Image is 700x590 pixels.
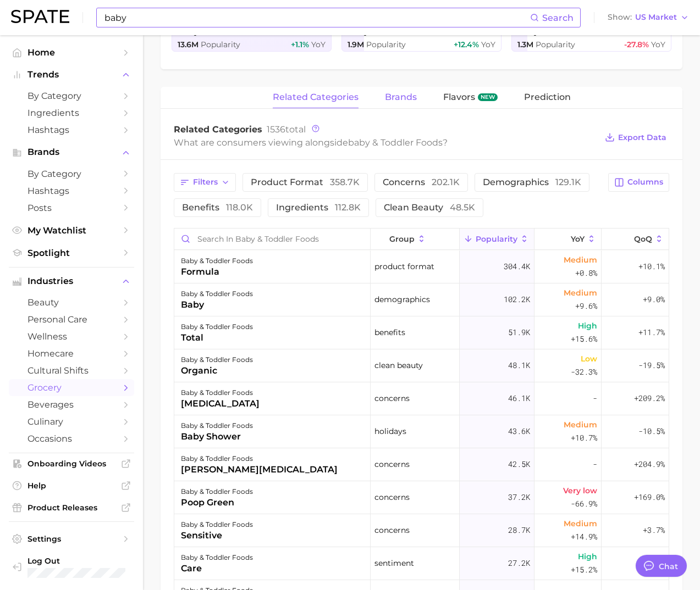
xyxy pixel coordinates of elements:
[638,260,665,273] span: +10.1%
[508,458,530,471] span: 42.5k
[534,229,602,250] button: YoY
[564,253,597,266] span: Medium
[443,92,475,102] span: Flavors
[181,430,253,443] div: baby shower
[11,10,69,23] img: SPATE
[178,40,199,49] span: 13.6m
[27,459,115,469] span: Onboarding Videos
[103,8,530,27] input: Search here for a brand, industry, or ingredient
[9,121,134,138] a: Hashtags
[605,10,692,25] button: ShowUS Market
[643,524,665,537] span: +3.7%
[9,199,134,216] a: Posts
[174,382,669,415] button: baby & toddler foods[MEDICAL_DATA]concerns46.1k-+209.2%
[651,40,665,49] span: YoY
[9,413,134,430] a: culinary
[638,326,665,339] span: +11.7%
[508,392,530,405] span: 46.1k
[9,311,134,328] a: personal care
[201,40,240,49] span: Popularity
[27,169,115,179] span: by Category
[9,531,134,547] a: Settings
[578,550,597,563] span: High
[181,364,253,377] div: organic
[27,147,115,157] span: Brands
[27,186,115,196] span: Hashtags
[27,348,115,359] span: homecare
[374,458,410,471] span: concerns
[174,481,669,514] button: baby & toddler foodspoop greenconcerns37.2kVery low-66.9%+169.0%
[9,222,134,239] a: My Watchlist
[27,297,115,308] span: beauty
[174,349,669,382] button: baby & toddler foodsorganicclean beauty48.1kLow-32.3%-19.5%
[476,235,517,243] span: Popularity
[27,108,115,118] span: Ingredients
[182,203,253,212] span: benefits
[335,202,361,213] span: 112.8k
[9,477,134,494] a: Help
[504,260,530,273] span: 304.4k
[374,425,406,438] span: holidays
[27,365,115,376] span: cultural shifts
[371,229,460,250] button: group
[27,534,115,544] span: Settings
[27,225,115,236] span: My Watchlist
[9,362,134,379] a: cultural shifts
[374,392,410,405] span: concerns
[174,229,370,249] input: Search in baby & toddler foods
[536,40,575,49] span: Popularity
[602,130,669,145] button: Export Data
[593,458,597,471] span: -
[181,551,253,564] div: baby & toddler foods
[460,229,534,250] button: Popularity
[564,517,597,530] span: Medium
[571,365,597,379] span: -32.3%
[27,433,115,444] span: occasions
[618,133,666,142] span: Export Data
[27,481,115,491] span: Help
[9,66,134,83] button: Trends
[27,248,115,258] span: Spotlight
[478,93,498,101] span: new
[638,359,665,372] span: -19.5%
[273,92,359,102] span: related categories
[27,399,115,410] span: beverages
[383,178,460,187] span: concerns
[627,177,663,187] span: Columns
[9,44,134,61] a: Home
[291,40,309,49] span: +1.1%
[9,144,134,160] button: Brands
[575,299,597,313] span: +9.6%
[9,328,134,345] a: wellness
[181,463,338,476] div: [PERSON_NAME][MEDICAL_DATA]
[575,266,597,280] span: +0.8%
[517,40,533,49] span: 1.3m
[508,491,530,504] span: 37.2k
[267,124,306,135] span: total
[508,524,530,537] span: 28.7k
[174,448,669,481] button: baby & toddler foods[PERSON_NAME][MEDICAL_DATA]concerns42.5k-+204.9%
[226,202,253,213] span: 118.0k
[9,104,134,121] a: Ingredients
[374,524,410,537] span: concerns
[276,203,361,212] span: ingredients
[27,314,115,325] span: personal care
[27,382,115,393] span: grocery
[9,553,134,581] a: Log out. Currently logged in with e-mail brycewylde@rogers.com.
[555,177,581,187] span: 129.1k
[374,491,410,504] span: concerns
[174,316,669,349] button: baby & toddler foodstotalbenefits51.9kHigh+15.6%+11.7%
[564,418,597,431] span: Medium
[9,379,134,396] a: grocery
[571,563,597,576] span: +15.2%
[9,430,134,447] a: occasions
[181,320,253,333] div: baby & toddler foods
[578,319,597,332] span: High
[27,416,115,427] span: culinary
[267,124,285,135] span: 1536
[385,92,417,102] span: brands
[181,485,253,498] div: baby & toddler foods
[27,331,115,342] span: wellness
[635,14,677,20] span: US Market
[181,265,253,279] div: formula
